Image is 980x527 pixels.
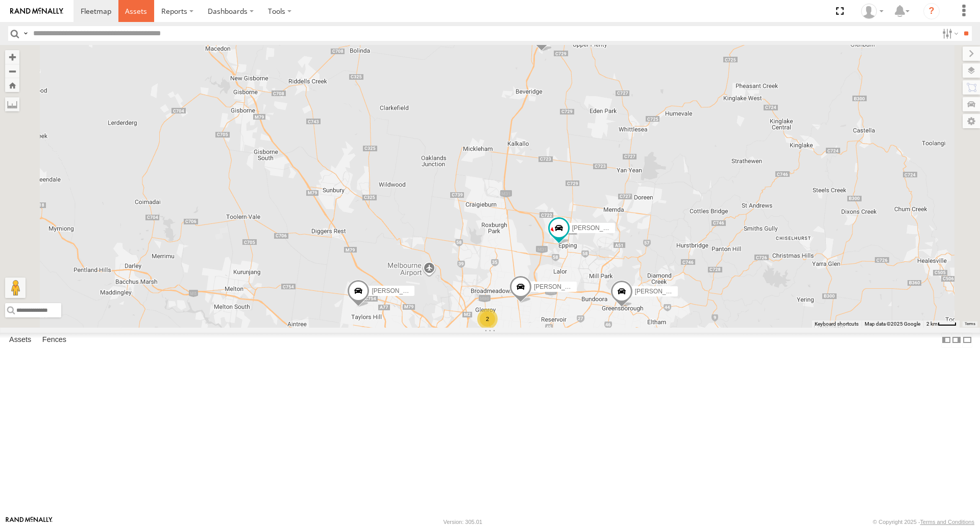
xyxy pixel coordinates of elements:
button: Map Scale: 2 km per 33 pixels [923,320,960,328]
label: Map Settings [963,114,980,128]
label: Dock Summary Table to the Right [951,333,962,348]
button: Zoom Home [5,78,19,92]
span: [PERSON_NAME] [372,287,422,294]
span: Map data ©2025 Google [865,321,920,327]
label: Fences [37,333,71,348]
button: Zoom out [5,64,19,78]
label: Search Query [21,26,30,41]
label: Dock Summary Table to the Left [941,333,951,348]
span: [PERSON_NAME] [635,288,685,295]
div: © Copyright 2025 - [873,519,974,525]
img: rand-logo.svg [10,8,63,15]
span: [PERSON_NAME] [572,224,623,232]
button: Keyboard shortcuts [815,320,859,328]
span: 2 km [926,321,938,327]
button: Zoom in [5,50,19,64]
div: 2 [477,309,498,329]
label: Search Filter Options [938,26,960,41]
label: Assets [4,333,36,348]
div: Joanne Swift [857,4,887,19]
a: Terms [965,322,975,326]
span: [PERSON_NAME] [534,283,584,290]
label: Hide Summary Table [962,333,972,348]
i: ? [923,3,940,19]
a: Terms and Conditions [920,519,974,525]
label: Measure [5,97,19,111]
a: Visit our Website [6,517,53,527]
button: Drag Pegman onto the map to open Street View [5,278,26,298]
div: Version: 305.01 [444,519,482,525]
